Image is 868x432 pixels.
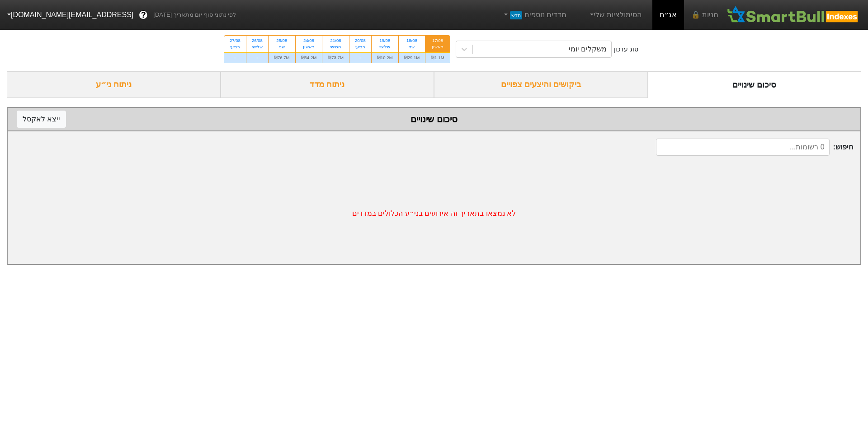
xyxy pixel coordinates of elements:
[431,44,444,50] div: ראשון
[648,71,862,98] div: סיכום שינויים
[274,37,290,44] div: 25/08
[141,9,146,21] span: ?
[252,44,263,50] div: שלישי
[224,52,246,63] div: -
[377,37,393,44] div: 19/08
[404,44,420,50] div: שני
[510,11,522,19] span: חדש
[328,37,344,44] div: 21/08
[274,44,290,50] div: שני
[296,52,322,63] div: ₪64.2M
[613,45,638,54] div: סוג עדכון
[230,37,241,44] div: 27/08
[252,37,263,44] div: 26/08
[349,52,371,63] div: -
[8,163,860,264] div: לא נמצאו בתאריך זה אירועים בני״ע הכלולים במדדים
[7,71,221,98] div: ניתוח ני״ע
[425,52,449,63] div: ₪1.1M
[17,112,851,126] div: סיכום שינויים
[656,139,830,156] input: 0 רשומות...
[656,139,853,156] span: חיפוש :
[585,6,645,24] a: הסימולציות שלי
[434,71,648,98] div: ביקושים והיצעים צפויים
[230,44,241,50] div: רביעי
[372,52,398,63] div: ₪10.2M
[328,44,344,50] div: חמישי
[404,37,420,44] div: 18/08
[269,52,295,63] div: ₪76.7M
[399,52,425,63] div: ₪29.1M
[355,44,366,50] div: רביעי
[355,37,366,44] div: 20/08
[726,6,861,24] img: SmartBull
[377,44,393,50] div: שלישי
[301,44,317,50] div: ראשון
[246,52,268,63] div: -
[498,6,570,24] a: מדדים נוספיםחדש
[322,52,349,63] div: ₪73.7M
[301,37,317,44] div: 24/08
[153,10,236,19] span: לפי נתוני סוף יום מתאריך [DATE]
[17,111,66,128] button: ייצא לאקסל
[569,44,607,55] div: משקלים יומי
[221,71,434,98] div: ניתוח מדד
[431,37,444,44] div: 17/08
